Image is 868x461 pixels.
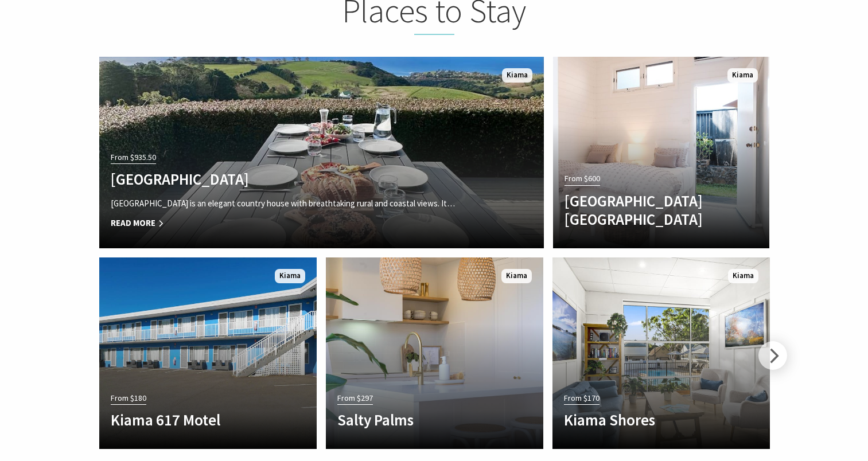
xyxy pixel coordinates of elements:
span: Kiama [501,269,532,283]
a: From $600 [GEOGRAPHIC_DATA] [GEOGRAPHIC_DATA] Kiama [553,57,769,248]
span: Kiama [728,269,758,283]
span: From $297 [337,392,373,405]
span: Kiama [275,269,305,283]
h4: [GEOGRAPHIC_DATA] [GEOGRAPHIC_DATA] [565,192,725,229]
span: Kiama [727,68,758,83]
span: Kiama [502,68,532,83]
span: From $180 [111,392,146,405]
a: From $170 Kiama Shores Kiama [552,257,770,449]
span: Read More [111,216,466,230]
span: From $935.50 [111,151,156,164]
h4: [GEOGRAPHIC_DATA] [111,170,466,188]
a: From $935.50 [GEOGRAPHIC_DATA] [GEOGRAPHIC_DATA] is an elegant country house with breathtaking ru... [99,57,544,248]
span: From $170 [564,392,600,405]
a: From $180 Kiama 617 Motel Kiama [99,257,317,449]
span: From $600 [565,172,600,185]
h4: Kiama Shores [564,411,726,429]
h4: Salty Palms [337,411,499,429]
p: [GEOGRAPHIC_DATA] is an elegant country house with breathtaking rural and coastal views. It… [111,197,466,210]
a: From $297 Salty Palms Kiama [326,257,543,449]
h4: Kiama 617 Motel [111,411,273,429]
